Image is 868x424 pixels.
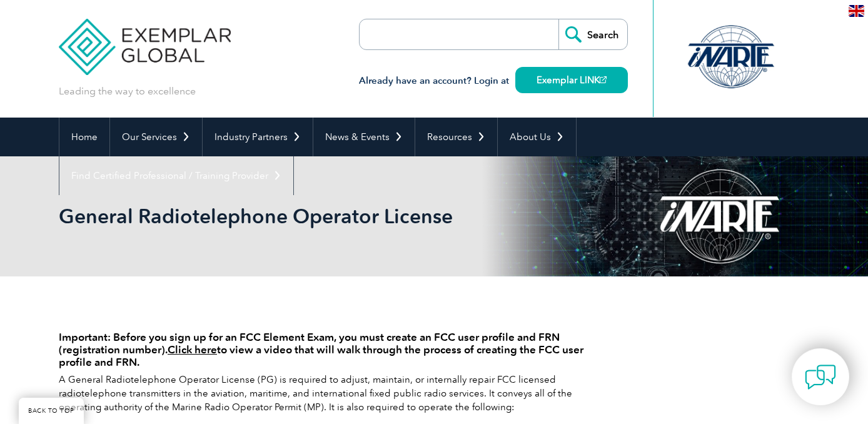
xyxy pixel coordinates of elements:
[59,156,293,195] a: Find Certified Professional / Training Provider
[59,331,584,368] h4: Important: Before you sign up for an FCC Element Exam, you must create an FCC user profile and FR...
[59,118,109,156] a: Home
[19,398,84,424] a: BACK TO TOP
[110,118,202,156] a: Our Services
[59,206,584,226] h2: General Radiotelephone Operator License
[168,343,217,356] a: Click here
[805,361,836,393] img: contact-chat.png
[313,118,415,156] a: News & Events
[558,19,627,49] input: Search
[498,118,576,156] a: About Us
[515,67,628,93] a: Exemplar LINK
[203,118,313,156] a: Industry Partners
[59,84,196,98] p: Leading the way to excellence
[415,118,497,156] a: Resources
[59,373,584,414] p: A General Radiotelephone Operator License (PG) is required to adjust, maintain, or internally rep...
[359,73,628,89] h3: Already have an account? Login at
[849,5,864,17] img: en
[600,76,607,83] img: open_square.png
